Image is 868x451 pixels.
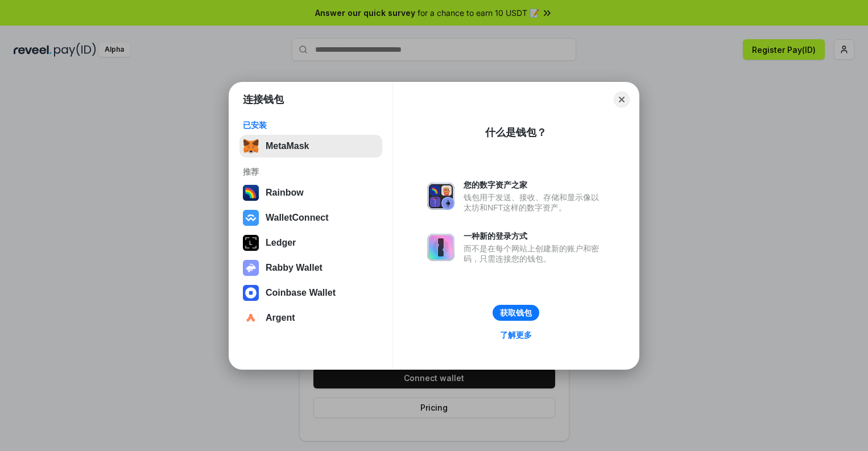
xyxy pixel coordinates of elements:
a: 了解更多 [493,328,539,342]
button: WalletConnect [239,206,382,229]
div: Argent [266,313,295,323]
div: 了解更多 [500,330,532,340]
img: svg+xml,%3Csvg%20xmlns%3D%22http%3A%2F%2Fwww.w3.org%2F2000%2Fsvg%22%20fill%3D%22none%22%20viewBox... [427,183,454,210]
div: MetaMask [266,141,309,151]
div: 推荐 [243,167,379,177]
div: 什么是钱包？ [485,126,547,139]
img: svg+xml,%3Csvg%20xmlns%3D%22http%3A%2F%2Fwww.w3.org%2F2000%2Fsvg%22%20width%3D%2228%22%20height%3... [243,235,259,251]
button: Rabby Wallet [239,256,382,279]
button: MetaMask [239,135,382,158]
img: svg+xml,%3Csvg%20xmlns%3D%22http%3A%2F%2Fwww.w3.org%2F2000%2Fsvg%22%20fill%3D%22none%22%20viewBox... [243,260,259,276]
div: 您的数字资产之家 [464,180,605,190]
div: 而不是在每个网站上创建新的账户和密码，只需连接您的钱包。 [464,243,605,264]
h1: 连接钱包 [243,93,284,106]
img: svg+xml,%3Csvg%20fill%3D%22none%22%20height%3D%2233%22%20viewBox%3D%220%200%2035%2033%22%20width%... [243,138,259,154]
div: WalletConnect [266,213,329,223]
button: Coinbase Wallet [239,282,382,304]
div: 一种新的登录方式 [464,231,605,241]
div: 钱包用于发送、接收、存储和显示像以太坊和NFT这样的数字资产。 [464,192,605,213]
img: svg+xml,%3Csvg%20width%3D%2228%22%20height%3D%2228%22%20viewBox%3D%220%200%2028%2028%22%20fill%3D... [243,285,259,301]
div: 获取钱包 [500,308,532,318]
button: Argent [239,307,382,329]
div: Coinbase Wallet [266,288,336,298]
button: Rainbow [239,181,382,204]
img: svg+xml,%3Csvg%20width%3D%2228%22%20height%3D%2228%22%20viewBox%3D%220%200%2028%2028%22%20fill%3D... [243,210,259,226]
img: svg+xml,%3Csvg%20xmlns%3D%22http%3A%2F%2Fwww.w3.org%2F2000%2Fsvg%22%20fill%3D%22none%22%20viewBox... [427,234,454,261]
div: Rainbow [266,188,304,198]
div: Rabby Wallet [266,263,323,273]
button: Ledger [239,231,382,254]
div: 已安装 [243,120,379,130]
img: svg+xml,%3Csvg%20width%3D%22120%22%20height%3D%22120%22%20viewBox%3D%220%200%20120%20120%22%20fil... [243,185,259,201]
div: Ledger [266,238,296,248]
button: 获取钱包 [493,305,539,321]
button: Close [614,92,630,107]
img: svg+xml,%3Csvg%20width%3D%2228%22%20height%3D%2228%22%20viewBox%3D%220%200%2028%2028%22%20fill%3D... [243,310,259,326]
